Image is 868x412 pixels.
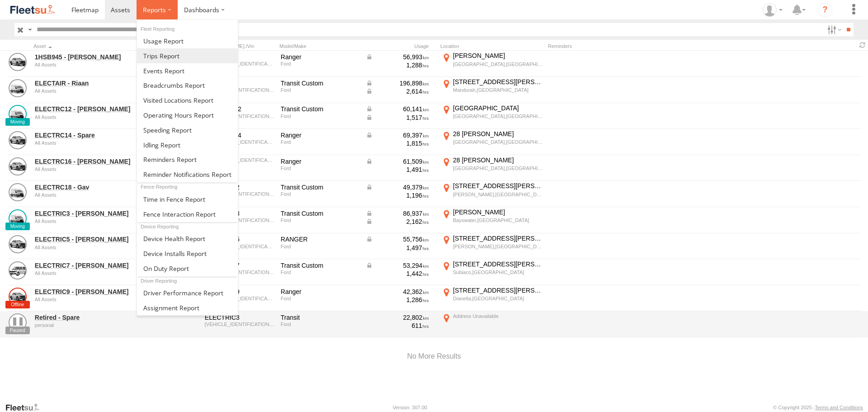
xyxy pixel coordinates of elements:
[366,261,429,270] div: Data from Vehicle CANbus
[453,234,543,242] div: [STREET_ADDRESS][PERSON_NAME]
[9,105,27,123] a: View Asset Details
[366,157,429,166] div: Data from Vehicle CANbus
[453,260,543,268] div: [STREET_ADDRESS][PERSON_NAME]
[453,191,543,198] div: [PERSON_NAME],[GEOGRAPHIC_DATA]
[137,33,238,48] a: Usage Report
[815,405,863,410] a: Terms and Conditions
[205,87,274,93] div: WF0YXXTTGYNJ17812
[366,270,429,278] div: 1,442
[35,157,159,166] a: ELECTRC16 - [PERSON_NAME]
[281,79,359,87] div: Transit Custom
[9,261,27,279] a: View Asset Details
[440,156,544,180] label: Click to View Current Location
[281,191,359,197] div: Ford
[137,78,238,93] a: Breadcrumbs Report
[773,405,863,410] div: © Copyright 2025 -
[440,286,544,311] label: Click to View Current Location
[453,269,543,275] div: Subiaco,[GEOGRAPHIC_DATA]
[205,131,274,139] div: ELECTRC14
[366,183,429,191] div: Data from Vehicle CANbus
[205,313,274,322] div: ELECTRIC3
[281,114,359,119] div: Ford
[205,244,274,249] div: MNAUMAF50FW514751
[205,79,274,87] div: ELECTAIR
[453,243,543,250] div: [PERSON_NAME],[GEOGRAPHIC_DATA]
[440,208,544,232] label: Click to View Current Location
[35,209,159,218] a: ELECTRIC3 - [PERSON_NAME]
[366,191,429,199] div: 1,196
[366,79,429,87] div: Data from Vehicle CANbus
[137,108,238,123] a: Asset Operating Hours Report
[205,288,274,296] div: ELECTRIC9
[35,62,159,67] div: undefined
[137,93,238,108] a: Visited Locations Report
[35,140,159,146] div: undefined
[35,53,159,61] a: 1HSB945 - [PERSON_NAME]
[440,43,544,49] div: Location
[440,312,544,336] label: Click to View Current Location
[35,270,159,276] div: undefined
[366,131,429,139] div: Data from Vehicle CANbus
[281,166,359,171] div: Ford
[137,137,238,152] a: Idling Report
[35,297,159,302] div: undefined
[137,63,238,78] a: Full Events Report
[440,104,544,128] label: Click to View Current Location
[9,209,27,227] a: View Asset Details
[137,231,238,246] a: Device Health Report
[205,191,274,197] div: WF0YXXTTGYMJ86128
[137,246,238,261] a: Device Installs Report
[281,270,359,275] div: Ford
[281,218,359,223] div: Ford
[35,218,159,224] div: undefined
[548,43,693,49] div: Reminders
[9,4,56,16] img: fleetsu-logo-horizontal.svg
[281,183,359,191] div: Transit Custom
[205,261,274,270] div: ELECTRIC7
[759,3,786,17] div: Wayne Betts
[137,192,238,207] a: Time in Fences Report
[453,78,543,86] div: [STREET_ADDRESS][PERSON_NAME]
[35,313,159,322] a: Retired - Spare
[453,113,543,119] div: [GEOGRAPHIC_DATA],[GEOGRAPHIC_DATA]
[137,261,238,276] a: On Duty Report
[366,139,429,147] div: 1,815
[281,53,359,61] div: Ranger
[440,234,544,259] label: Click to View Current Location
[453,208,543,216] div: [PERSON_NAME]
[366,235,429,243] div: Data from Vehicle CANbus
[9,288,27,306] a: View Asset Details
[281,87,359,93] div: Ford
[366,209,429,218] div: Data from Vehicle CANbus
[366,322,429,330] div: 611
[857,41,868,49] span: Refresh
[33,43,160,49] div: Click to Sort
[137,300,238,315] a: Assignment Report
[453,104,543,112] div: [GEOGRAPHIC_DATA]
[35,183,159,191] a: ELECTRC18 - Gav
[205,139,274,145] div: MNAUMAF80GW574265
[35,166,159,172] div: undefined
[440,182,544,206] label: Click to View Current Location
[205,61,274,66] div: MNAUMAF50HW805362
[281,131,359,139] div: Ranger
[281,261,359,270] div: Transit Custom
[35,192,159,198] div: undefined
[366,61,429,69] div: 1,288
[453,139,543,145] div: [GEOGRAPHIC_DATA],[GEOGRAPHIC_DATA]
[35,235,159,243] a: ELECTRIC5 - [PERSON_NAME]
[137,167,238,182] a: Service Reminder Notifications Report
[281,157,359,166] div: Ranger
[453,182,543,190] div: [STREET_ADDRESS][PERSON_NAME]
[205,114,274,119] div: WF0YXXTTGYLS21315
[281,296,359,301] div: Ford
[281,322,359,327] div: Ford
[205,218,274,223] div: WF0YXXTTGYLS21315
[366,218,429,226] div: Data from Vehicle CANbus
[205,105,274,113] div: ELECTRC12
[281,235,359,243] div: RANGER
[281,61,359,66] div: Ford
[137,207,238,222] a: Fence Interaction Report
[440,78,544,102] label: Click to View Current Location
[818,3,832,17] i: ?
